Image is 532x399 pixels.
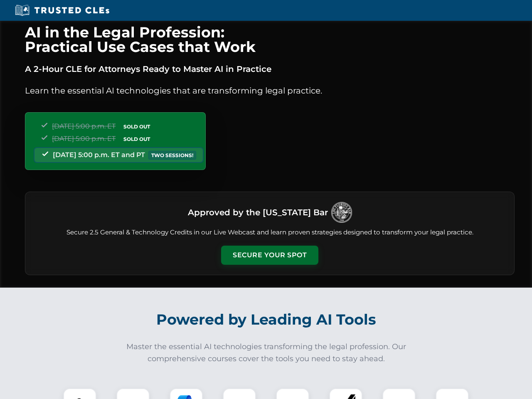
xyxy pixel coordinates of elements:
p: Master the essential AI technologies transforming the legal profession. Our comprehensive courses... [121,341,411,365]
h2: Powered by Leading AI Tools [36,305,496,334]
img: Trusted CLEs [12,4,112,17]
button: Secure Your Spot [221,246,318,265]
p: A 2-Hour CLE for Attorneys Ready to Master AI in Practice [25,62,515,76]
span: SOLD OUT [121,135,153,143]
img: Logo [331,202,352,223]
p: Secure 2.5 General & Technology Credits in our Live Webcast and learn proven strategies designed ... [35,228,504,237]
h3: Approved by the [US_STATE] Bar [188,205,328,220]
span: SOLD OUT [121,122,153,131]
h1: AI in the Legal Profession: Practical Use Cases that Work [25,25,515,54]
p: Learn the essential AI technologies that are transforming legal practice. [25,84,515,97]
span: [DATE] 5:00 p.m. ET [52,135,116,143]
span: [DATE] 5:00 p.m. ET [52,122,116,130]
